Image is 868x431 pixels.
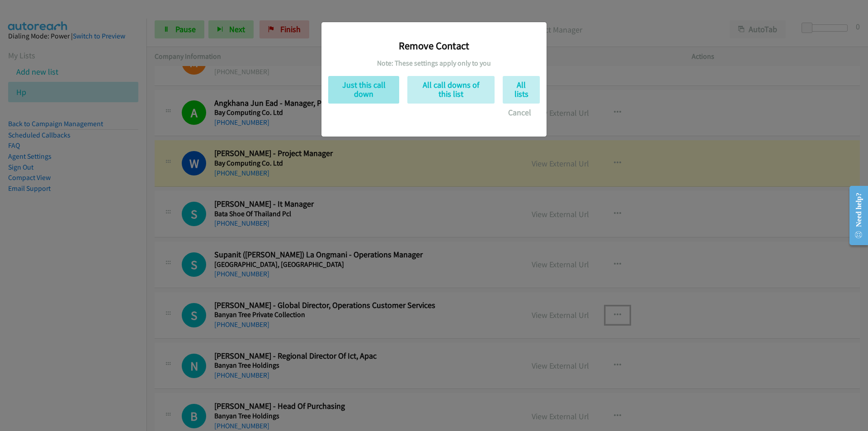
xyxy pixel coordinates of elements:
[328,39,540,52] h3: Remove Contact
[500,104,540,122] button: Cancel
[503,76,540,104] button: All lists
[407,76,495,104] button: All call downs of this list
[328,59,540,68] h5: Note: These settings apply only to you
[842,180,868,251] iframe: Resource Center
[328,76,399,104] button: Just this call down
